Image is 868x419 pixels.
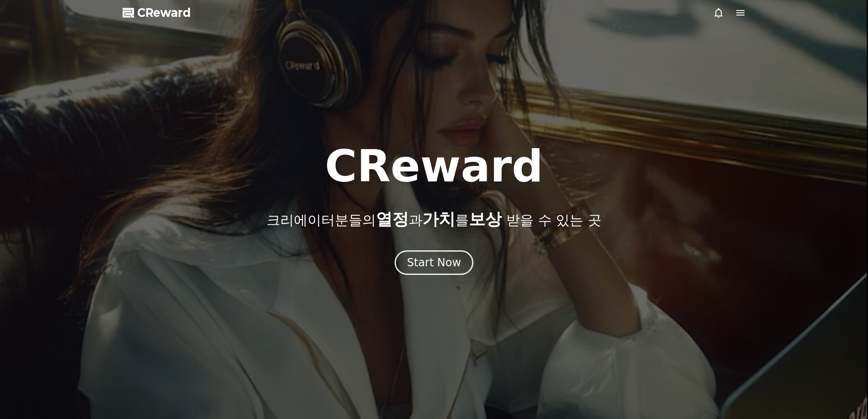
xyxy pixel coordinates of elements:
button: Start Now [395,250,473,275]
div: Start Now [407,255,461,270]
span: 가치 [422,210,455,228]
h1: CReward [325,145,543,188]
a: CReward [123,5,191,20]
span: 열정 [376,210,409,228]
p: 크리에이터분들의 과 를 받을 수 있는 곳 [267,210,601,228]
span: CReward [137,5,191,20]
a: Start Now [395,259,473,268]
span: 보상 [469,210,502,228]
